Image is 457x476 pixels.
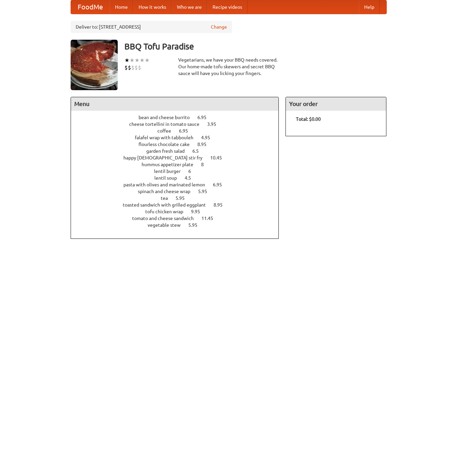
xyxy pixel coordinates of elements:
[154,169,203,174] a: lentil burger 6
[207,0,247,14] a: Recipe videos
[201,162,211,167] span: 8
[210,155,229,160] span: 10.45
[146,148,211,154] a: garden fresh salad 6.5
[359,0,380,14] a: Help
[135,64,138,71] li: $
[145,209,190,214] span: tofu chicken wrap
[161,195,197,201] a: tea 5.95
[123,202,213,208] span: toasted sandwich with grilled eggplant
[124,64,128,71] li: $
[201,216,220,221] span: 11.45
[154,169,187,174] span: lentil burger
[161,195,175,201] span: tea
[128,64,131,71] li: $
[71,40,118,90] img: angular.jpg
[71,21,232,33] div: Deliver to: [STREET_ADDRESS]
[140,57,145,64] li: ★
[176,195,191,201] span: 5.95
[185,175,198,181] span: 4.5
[197,142,213,147] span: 8.95
[129,121,229,127] a: cheese tortellini in tomato sauce 3.95
[148,222,210,228] a: vegetable stew 5.95
[123,155,234,160] a: happy [DEMOGRAPHIC_DATA] stir fry 10.45
[138,189,220,194] a: spinach and cheese wrap 5.95
[192,148,205,154] span: 6.5
[157,128,200,134] a: coffee 6.95
[146,148,191,154] span: garden fresh salad
[71,0,110,14] a: FoodMe
[214,202,229,208] span: 8.95
[201,135,217,140] span: 4.95
[191,209,207,214] span: 9.95
[131,64,135,71] li: $
[123,182,212,187] span: pasta with olives and marinated lemon
[129,57,135,64] li: ★
[148,222,187,228] span: vegetable stew
[154,175,184,181] span: lentil soup
[123,202,235,208] a: toasted sandwich with grilled eggplant 8.95
[110,0,133,14] a: Home
[124,57,129,64] li: ★
[197,115,213,120] span: 6.95
[133,0,172,14] a: How it works
[139,115,196,120] span: bean and cheese burrito
[198,189,214,194] span: 5.95
[207,121,223,127] span: 3.95
[138,189,197,194] span: spinach and cheese wrap
[139,142,196,147] span: flourless chocolate cake
[123,182,234,187] a: pasta with olives and marinated lemon 6.95
[139,115,219,120] a: bean and cheese burrito 6.95
[296,116,321,122] b: Total: $0.00
[178,57,279,77] div: Vegetarians, we have your BBQ needs covered. Our home-made tofu skewers and secret BBQ sauce will...
[135,135,200,140] span: falafel wrap with tabbouleh
[123,155,209,160] span: happy [DEMOGRAPHIC_DATA] stir fry
[188,222,204,228] span: 5.95
[142,162,200,167] span: hummus appetizer plate
[154,175,203,181] a: lentil soup 4.5
[179,128,195,134] span: 6.95
[138,64,141,71] li: $
[172,0,207,14] a: Who we are
[135,57,140,64] li: ★
[213,182,229,187] span: 6.95
[211,24,227,30] a: Change
[71,97,279,111] h4: Menu
[129,121,206,127] span: cheese tortellini in tomato sauce
[188,169,198,174] span: 6
[124,40,387,53] h3: BBQ Tofu Paradise
[145,209,213,214] a: tofu chicken wrap 9.95
[135,135,223,140] a: falafel wrap with tabbouleh 4.95
[132,216,200,221] span: tomato and cheese sandwich
[132,216,226,221] a: tomato and cheese sandwich 11.45
[157,128,178,134] span: coffee
[286,97,386,111] h4: Your order
[142,162,216,167] a: hummus appetizer plate 8
[145,57,150,64] li: ★
[139,142,219,147] a: flourless chocolate cake 8.95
